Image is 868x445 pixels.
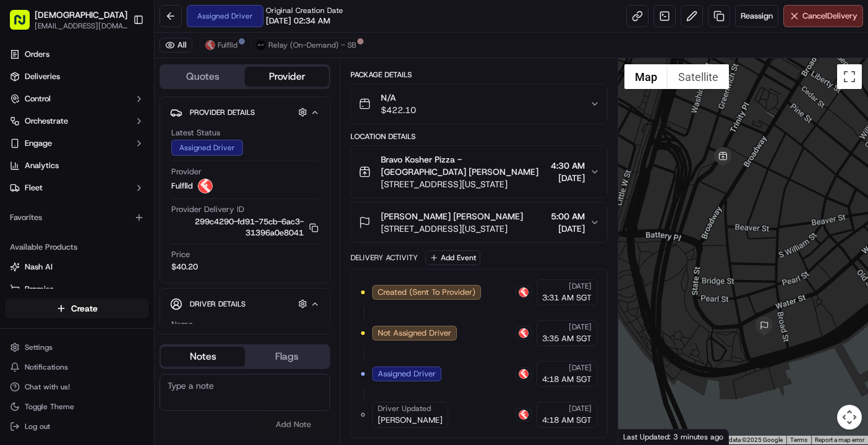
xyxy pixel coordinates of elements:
img: 1736555255976-a54dd68f-1ca7-489b-9aae-adbdc363a1c4 [12,119,35,141]
a: Orders [5,44,149,64]
span: Engage [25,138,52,149]
a: Terms (opens in new tab) [790,436,807,443]
button: Log out [5,418,149,435]
a: Promise [10,284,144,295]
a: Open this area in Google Maps (opens a new window) [621,428,662,444]
div: Favorites [5,208,149,227]
span: Driver Updated [378,404,431,413]
span: Orchestrate [25,116,68,127]
span: Deliveries [25,71,60,82]
a: 💻API Documentation [100,175,203,197]
span: [DATE] [551,222,585,235]
button: Map camera controls [837,405,862,430]
span: Settings [25,342,53,352]
span: Reassign [741,11,773,22]
button: Promise [5,279,149,299]
span: Notifications [25,362,68,372]
button: Chat with us! [5,378,149,396]
span: Knowledge Base [25,180,95,192]
span: [STREET_ADDRESS][US_STATE] [381,222,523,235]
span: Provider Delivery ID [171,204,244,215]
span: Map data ©2025 Google [715,436,783,443]
a: Powered byPylon [87,210,150,219]
span: Not Assigned Driver [378,328,451,339]
button: Settings [5,339,149,356]
span: Created (Sent To Provider) [378,287,475,298]
button: Add Event [425,250,480,265]
button: Start new chat [210,122,225,137]
span: Provider [171,166,202,177]
span: 3:31 AM SGT [542,292,592,303]
button: Show street map [624,64,668,89]
button: Provider [245,67,329,87]
button: 299c4290-fd91-75cb-6ac3-31396a0e8041 [171,216,318,239]
a: Nash AI [10,261,144,273]
div: Start new chat [42,119,203,131]
span: $422.10 [381,104,416,116]
a: 📗Knowledge Base [7,175,100,197]
p: Welcome 👋 [12,50,225,70]
span: Promise [25,284,54,295]
span: 4:18 AM SGT [542,415,592,426]
button: CancelDelivery [783,5,863,27]
a: Analytics [5,156,149,176]
span: [DATE] 02:34 AM [266,15,330,27]
span: Pylon [123,210,150,219]
span: [DATE] [569,322,592,332]
button: Fulflld [200,38,243,53]
button: All [160,38,192,53]
button: Nash AI [5,257,149,277]
div: 📗 [12,181,22,191]
img: Google [621,428,662,444]
span: [STREET_ADDRESS][US_STATE] [381,178,546,190]
img: profile_Fulflld_OnFleet_Thistle_SF.png [205,40,215,50]
button: [EMAIL_ADDRESS][DOMAIN_NAME] [35,21,127,31]
img: profile_Fulflld_OnFleet_Thistle_SF.png [519,287,529,297]
img: profile_Fulflld_OnFleet_Thistle_SF.png [519,328,529,338]
button: [DEMOGRAPHIC_DATA] [35,9,127,21]
div: Delivery Activity [351,253,418,263]
span: Bravo Kosher Pizza - [GEOGRAPHIC_DATA] [PERSON_NAME] [381,153,546,178]
button: [PERSON_NAME] [PERSON_NAME][STREET_ADDRESS][US_STATE]5:00 AM[DATE] [351,203,607,242]
img: profile_Fulflld_OnFleet_Thistle_SF.png [198,179,213,193]
span: Analytics [25,160,59,171]
button: Flags [245,347,329,367]
span: API Documentation [117,180,198,192]
span: 4:30 AM [551,159,585,172]
span: Name [171,319,193,330]
img: profile_Fulflld_OnFleet_Thistle_SF.png [519,369,529,379]
button: Quotes [161,67,245,87]
span: Orders [25,49,49,60]
span: [DATE] [569,363,592,373]
button: Driver Details [170,294,320,314]
span: [PERSON_NAME] [PERSON_NAME] [381,210,523,222]
span: Assigned Driver [378,368,436,379]
span: Log out [25,422,50,431]
button: Notes [161,347,245,367]
span: Latest Status [171,127,220,138]
span: $40.20 [171,261,198,273]
a: Deliveries [5,67,149,87]
span: Chat with us! [25,382,70,392]
div: 💻 [104,181,114,191]
span: N/A [381,91,416,104]
button: [DEMOGRAPHIC_DATA][EMAIL_ADDRESS][DOMAIN_NAME] [5,5,128,35]
span: Price [171,249,190,260]
span: Driver Details [190,299,245,309]
span: Fleet [25,182,43,193]
button: Bravo Kosher Pizza - [GEOGRAPHIC_DATA] [PERSON_NAME][STREET_ADDRESS][US_STATE]4:30 AM[DATE] [351,146,607,198]
div: Available Products [5,237,149,257]
span: Create [71,302,98,315]
span: [PERSON_NAME] [378,415,443,426]
button: Notifications [5,358,149,376]
span: Original Creation Date [266,6,343,15]
button: Provider Details [170,102,320,122]
span: Cancel Delivery [802,11,857,22]
span: 3:35 AM SGT [542,333,592,344]
button: Engage [5,133,149,153]
button: N/A$422.10 [351,84,607,124]
div: Location Details [351,132,608,142]
button: Toggle fullscreen view [837,64,862,89]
